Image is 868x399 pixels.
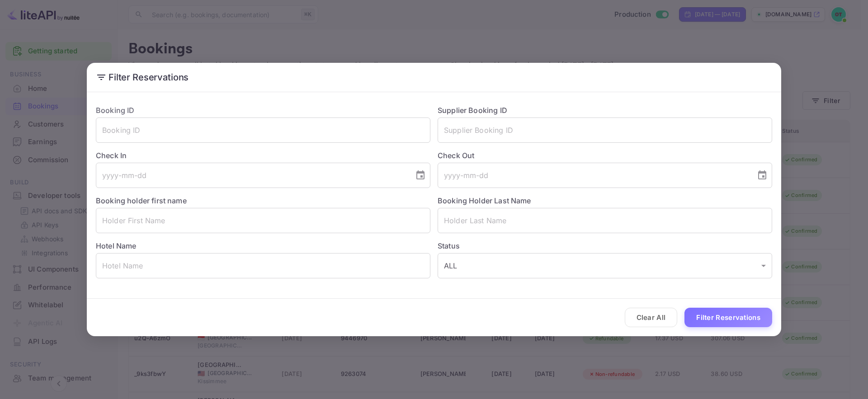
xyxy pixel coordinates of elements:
[438,253,772,278] div: ALL
[438,150,772,161] label: Check Out
[438,117,772,143] input: Supplier Booking ID
[96,163,408,188] input: yyyy-mm-dd
[96,241,137,250] label: Hotel Name
[625,308,678,327] button: Clear All
[438,196,531,205] label: Booking Holder Last Name
[684,308,772,327] button: Filter Reservations
[438,106,507,115] label: Supplier Booking ID
[96,208,430,233] input: Holder First Name
[438,208,772,233] input: Holder Last Name
[411,166,429,184] button: Choose date
[438,163,750,188] input: yyyy-mm-dd
[96,196,187,205] label: Booking holder first name
[87,63,781,92] h2: Filter Reservations
[96,106,135,115] label: Booking ID
[96,150,430,161] label: Check In
[96,117,430,143] input: Booking ID
[96,253,430,278] input: Hotel Name
[438,240,772,251] label: Status
[753,166,771,184] button: Choose date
